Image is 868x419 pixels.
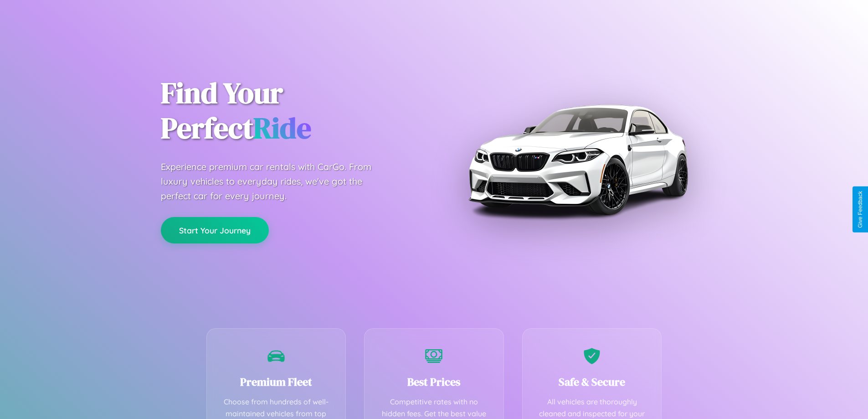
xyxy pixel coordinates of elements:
span: Ride [253,108,311,148]
h3: Premium Fleet [221,374,332,389]
button: Start Your Journey [161,217,269,243]
p: Experience premium car rentals with CarGo. From luxury vehicles to everyday rides, we've got the ... [161,160,389,203]
div: Give Feedback [857,191,863,228]
img: Premium BMW car rental vehicle [464,46,692,274]
h1: Find Your Perfect [161,76,421,146]
h3: Best Prices [378,374,490,389]
h3: Safe & Secure [536,374,648,389]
